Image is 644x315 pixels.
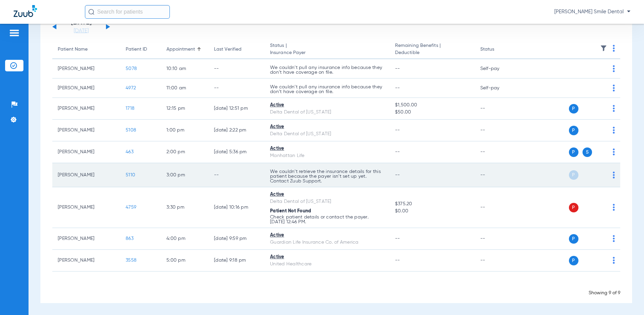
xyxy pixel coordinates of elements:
[85,5,170,19] input: Search for patients
[161,78,209,98] td: 11:00 AM
[209,187,265,228] td: [DATE] 10:16 PM
[395,173,400,177] span: --
[395,208,469,215] span: $0.00
[569,234,578,244] span: P
[569,147,578,157] span: P
[600,45,607,52] img: filter.svg
[88,9,94,15] img: Search Icon
[613,105,615,112] img: group-dot-blue.svg
[270,253,384,261] div: Active
[58,46,115,53] div: Patient Name
[265,40,390,59] th: Status |
[475,120,521,141] td: --
[209,228,265,250] td: [DATE] 9:59 PM
[209,78,265,98] td: --
[270,232,384,239] div: Active
[475,187,521,228] td: --
[395,150,400,154] span: --
[395,258,400,263] span: --
[395,128,400,133] span: --
[126,128,136,133] span: 5108
[126,173,135,177] span: 5110
[475,78,521,98] td: Self-pay
[270,123,384,130] div: Active
[395,109,469,116] span: $50.00
[52,228,120,250] td: [PERSON_NAME]
[161,250,209,272] td: 5:00 PM
[161,163,209,187] td: 3:00 PM
[52,250,120,272] td: [PERSON_NAME]
[209,59,265,78] td: --
[613,127,615,134] img: group-dot-blue.svg
[270,130,384,138] div: Delta Dental of [US_STATE]
[126,236,133,241] span: 863
[209,98,265,120] td: [DATE] 12:51 PM
[161,228,209,250] td: 4:00 PM
[395,200,469,208] span: $375.20
[554,8,630,15] span: [PERSON_NAME] Smile Dental
[475,228,521,250] td: --
[166,46,203,53] div: Appointment
[61,19,102,34] li: [DATE]
[209,163,265,187] td: --
[161,98,209,120] td: 12:15 PM
[569,126,578,135] span: P
[569,256,578,265] span: P
[61,28,102,34] a: [DATE]
[126,66,137,71] span: 5078
[161,59,209,78] td: 10:10 AM
[583,147,592,157] span: S
[569,104,578,113] span: P
[395,102,469,109] span: $1,500.00
[569,203,578,212] span: P
[270,261,384,268] div: United Healthcare
[166,46,195,53] div: Appointment
[270,85,384,94] p: We couldn’t pull any insurance info because they don’t have coverage on file.
[589,291,620,295] span: Showing 9 of 9
[270,102,384,109] div: Active
[209,141,265,163] td: [DATE] 5:36 PM
[58,46,88,53] div: Patient Name
[126,106,135,111] span: 1718
[390,40,475,59] th: Remaining Benefits |
[475,163,521,187] td: --
[126,150,133,154] span: 463
[126,46,147,53] div: Patient ID
[270,209,311,213] span: Patient Not Found
[270,198,384,205] div: Delta Dental of [US_STATE]
[270,191,384,198] div: Active
[270,239,384,246] div: Guardian Life Insurance Co. of America
[270,109,384,116] div: Delta Dental of [US_STATE]
[214,46,241,53] div: Last Verified
[9,29,20,37] img: hamburger-icon
[52,163,120,187] td: [PERSON_NAME]
[475,40,521,59] th: Status
[395,86,400,90] span: --
[14,5,37,17] img: Zuub Logo
[613,65,615,72] img: group-dot-blue.svg
[126,46,156,53] div: Patient ID
[475,59,521,78] td: Self-pay
[613,85,615,91] img: group-dot-blue.svg
[161,187,209,228] td: 3:30 PM
[209,120,265,141] td: [DATE] 2:22 PM
[52,187,120,228] td: [PERSON_NAME]
[270,152,384,159] div: Manhattan Life
[52,120,120,141] td: [PERSON_NAME]
[270,145,384,152] div: Active
[126,205,136,210] span: 4759
[613,172,615,178] img: group-dot-blue.svg
[52,59,120,78] td: [PERSON_NAME]
[270,49,384,56] span: Insurance Payer
[395,236,400,241] span: --
[613,235,615,242] img: group-dot-blue.svg
[126,86,136,90] span: 4972
[214,46,259,53] div: Last Verified
[161,120,209,141] td: 1:00 PM
[126,258,137,263] span: 3558
[395,49,469,56] span: Deductible
[613,257,615,264] img: group-dot-blue.svg
[161,141,209,163] td: 2:00 PM
[52,141,120,163] td: [PERSON_NAME]
[569,170,578,180] span: P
